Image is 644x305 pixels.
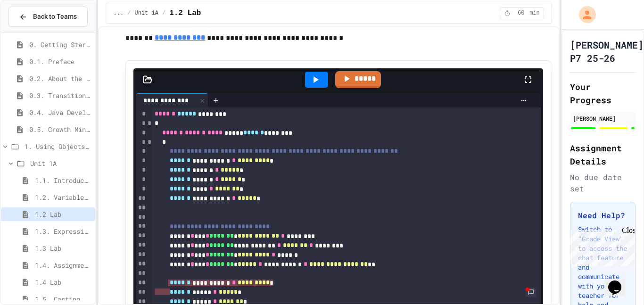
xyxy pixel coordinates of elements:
span: Unit 1A [30,158,91,168]
span: 1.2. Variables and Data Types [35,192,91,202]
div: No due date set [570,172,636,194]
span: 1.2 Lab [169,8,201,19]
span: 60 [513,9,528,17]
div: Chat with us now!Close [4,4,65,60]
span: 1.1. Introduction to Algorithms, Programming, and Compilers [35,175,91,185]
div: [PERSON_NAME] [573,114,633,123]
span: 0.2. About the AP CSA Exam [29,74,91,83]
h1: [PERSON_NAME] P7 25-26 [570,38,644,65]
span: ... [114,9,124,17]
span: 0.4. Java Development Environments [29,107,91,117]
span: Unit 1A [135,9,158,17]
span: 0.5. Growth Mindset and Pair Programming [29,124,91,134]
span: 1.4 Lab [35,277,91,287]
span: / [127,9,131,17]
iframe: chat widget [566,226,635,266]
span: 1.3. Expressions and Output [New] [35,226,91,236]
div: My Account [569,4,598,25]
h2: Assignment Details [570,141,636,168]
span: 1.3 Lab [35,243,91,253]
span: 1.5. Casting and Ranges of Values [35,294,91,304]
span: Back to Teams [33,12,77,22]
h2: Your Progress [570,80,636,107]
span: 0.3. Transitioning from AP CSP to AP CSA [29,91,91,100]
h3: Need Help? [578,210,627,221]
span: 1.2 Lab [35,209,91,219]
iframe: chat widget [604,267,635,296]
span: 0.1. Preface [29,57,91,66]
span: 1. Using Objects and Methods [25,141,91,151]
button: Back to Teams [8,7,88,27]
span: 1.4. Assignment and Input [35,260,91,270]
span: 0. Getting Started [29,40,91,49]
span: / [162,9,165,17]
span: min [529,9,540,17]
